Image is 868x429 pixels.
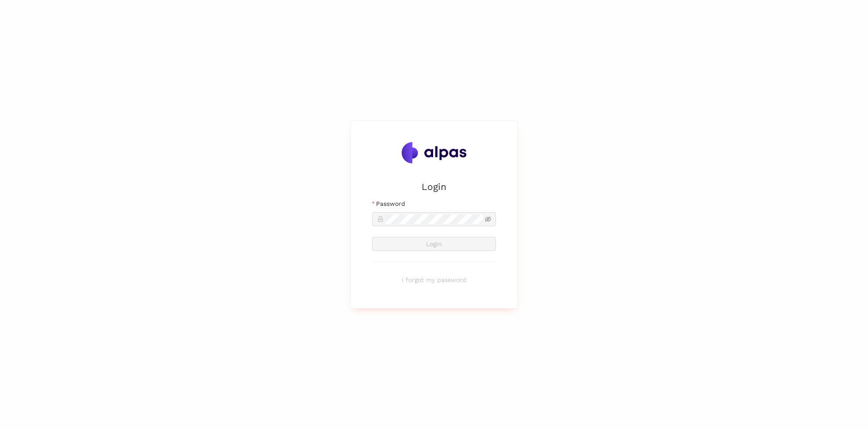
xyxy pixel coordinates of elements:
input: Password [385,214,483,224]
label: Password [372,199,405,209]
span: eye-invisible [485,216,491,222]
button: Login [372,237,496,251]
button: I forgot my password [372,273,496,287]
img: Alpas.ai Logo [402,142,466,163]
span: lock [377,216,384,222]
h2: Login [372,179,496,194]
